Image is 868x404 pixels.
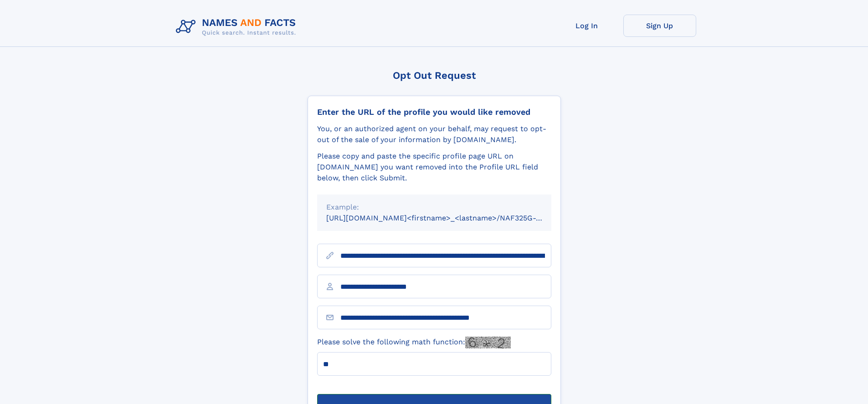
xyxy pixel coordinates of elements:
[317,107,551,117] div: Enter the URL of the profile you would like removed
[326,202,542,213] div: Example:
[623,15,696,37] a: Sign Up
[326,214,569,222] small: [URL][DOMAIN_NAME]<firstname>_<lastname>/NAF325G-xxxxxxxx
[317,337,511,348] label: Please solve the following math function:
[308,70,561,81] div: Opt Out Request
[317,151,551,184] div: Please copy and paste the specific profile page URL on [DOMAIN_NAME] you want removed into the Pr...
[172,15,303,39] img: Logo Names and Facts
[317,123,551,145] div: You, or an authorized agent on your behalf, may request to opt-out of the sale of your informatio...
[550,15,623,37] a: Log In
